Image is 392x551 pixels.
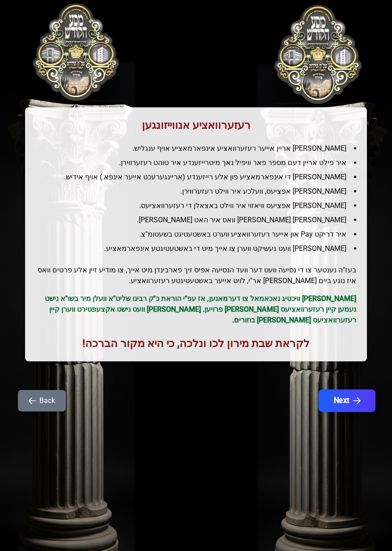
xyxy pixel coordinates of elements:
li: איר פילט אריין דעם מספר פאר וויפיל נאך מיטרייזענדע איר טוהט רעזערווירן. [43,157,356,168]
h2: בעז"ה נענטער צו די נסיעה וועט דער וועד הנסיעה אפיס זיך פארבינדן מיט אייך, צו מודיע זיין אלע פרטים... [36,265,356,286]
button: Back [18,390,66,411]
li: איר דריקט Pay און אייער רעזערוואציע ווערט באשטעטיגט בשעטומ"צ. [43,229,356,240]
li: [PERSON_NAME] אריין אייער רעזערוואציע אינפארמאציע אויף ענגליש. [43,143,356,154]
h1: לקראת שבת מירון לכו ונלכה, כי היא מקור הברכה! [36,336,356,351]
li: [PERSON_NAME] אפציעס, וועלכע איר ווילט רעזערווירן. [43,186,356,197]
p: [PERSON_NAME] וויכטיג נאכאמאל צו דערמאנען, אז עפ"י הוראת כ"ק רבינו שליט"א וועלן מיר בשו"א נישט נע... [36,293,356,326]
button: Next [319,390,375,412]
li: [PERSON_NAME] די אינפארמאציע פון אלע רייזענדע (אריינגערעכט אייער אינפא.) אויף אידיש. [43,172,356,182]
li: [PERSON_NAME] וועט געשיקט ווערן צו אייך מיט די באשטעטיגטע אינפארמאציע. [43,243,356,254]
li: [PERSON_NAME] [PERSON_NAME] וואס איר האט [PERSON_NAME]. [43,215,356,225]
h1: רעזערוואציע אנווייזונגען [36,118,356,132]
li: [PERSON_NAME] אפציעס וויאזוי איר ווילט באצאלן די רעזערוואציעס. [43,200,356,211]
